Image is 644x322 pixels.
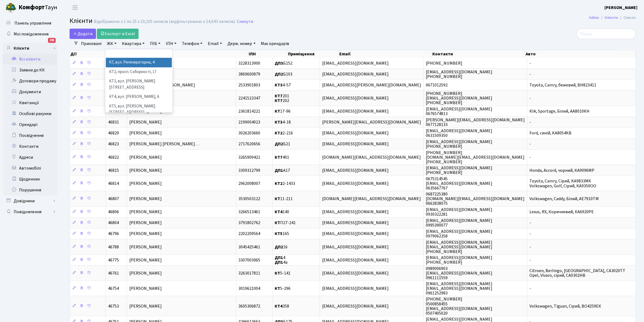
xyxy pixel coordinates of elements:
[322,231,389,237] span: [EMAIL_ADDRESS][DOMAIN_NAME]
[287,50,339,58] th: Приміщення
[3,76,57,86] a: Договори продажу
[275,180,295,186] span: 2-1433
[426,150,525,165] span: [PHONE_NUMBER] [DOMAIN_NAME][EMAIL_ADDRESS][DOMAIN_NAME] [PHONE_NUMBER]
[581,12,644,23] nav: breadcrumb
[322,60,389,66] span: [EMAIL_ADDRESS][DOMAIN_NAME]
[70,29,96,39] a: Додати
[3,206,57,217] a: Повідомлення
[426,117,525,128] span: [PERSON_NAME][EMAIL_ADDRESS][DOMAIN_NAME] 0677128133
[129,257,162,263] span: [PERSON_NAME]
[322,109,389,115] span: [EMAIL_ADDRESS][DOMAIN_NAME]
[3,43,57,54] a: Клієнти
[259,39,292,48] a: Має орендарів
[275,119,291,125] span: 4-18
[275,220,296,226] span: П27-241
[322,71,389,77] span: [EMAIL_ADDRESS][DOMAIN_NAME]
[129,141,199,147] span: [PERSON_NAME] [PERSON_NAME]…
[426,218,492,228] span: [EMAIL_ADDRESS][DOMAIN_NAME] 0995390077
[238,109,260,115] span: 2361814221
[529,82,596,88] span: Toyota, Camry, бежевий, BH823411
[529,95,531,101] span: -
[275,209,283,215] b: КТ4
[70,50,106,58] th: Дії
[529,196,599,202] span: Volkswagen, Caddy, Білий, AE7910TM
[238,82,260,88] span: 2533901803
[529,167,594,173] span: Honda, Accord, чорний, КА9096МР
[238,154,260,160] span: 3265909421
[129,270,162,276] span: [PERSON_NAME]
[275,255,287,265] span: 4 4а
[426,69,492,80] span: [EMAIL_ADDRESS][DOMAIN_NAME] [PHONE_NUMBER]
[322,209,389,215] span: [EMAIL_ADDRESS][DOMAIN_NAME]
[108,270,119,276] span: 46761
[275,154,283,160] b: КТ7
[3,65,57,76] a: Заявки до КК
[19,3,45,12] b: Комфорт
[322,244,389,250] span: [EMAIL_ADDRESS][DOMAIN_NAME]
[129,220,162,226] span: [PERSON_NAME]
[129,303,162,309] span: [PERSON_NAME]
[164,39,179,48] a: ІПН
[129,196,162,202] span: [PERSON_NAME]
[129,167,162,173] span: [PERSON_NAME]
[426,266,492,281] span: 0989006903 [EMAIL_ADDRESS][DOMAIN_NAME] 0961111559
[3,29,57,40] a: Мої повідомлення195
[106,92,172,102] li: КТ4, вул. [PERSON_NAME], 6
[339,50,432,58] th: Email
[108,180,119,186] span: 46814
[68,3,82,12] button: Переключити навігацію
[529,303,601,309] span: Volkswagen, Tiguan, Сірий, ВО4259ЕК
[3,141,57,152] a: Контакти
[238,119,260,125] span: 2199004023
[275,130,283,136] b: КТ2
[106,58,172,67] li: КТ, вул. Регенераторна, 4
[322,257,389,263] span: [EMAIL_ADDRESS][DOMAIN_NAME]
[426,176,492,191] span: 0675314545 [EMAIL_ADDRESS][DOMAIN_NAME] 0635667767
[129,209,162,215] span: [PERSON_NAME]
[129,180,162,186] span: [PERSON_NAME]
[322,220,389,226] span: [EMAIL_ADDRESS][DOMAIN_NAME]
[108,130,119,136] span: 46829
[529,268,625,278] span: Citroen, Berlingo, [GEOGRAPHIC_DATA], CA3020TT Opel, Vivaro, сірий, CA0302HB
[238,209,260,215] span: 3266513461
[605,15,618,20] a: Клієнти
[70,16,92,26] span: Клієнти
[94,19,236,24] div: Відображено з 1 по 25 з 10,105 записів (відфільтровано з 14,943 записів).
[275,196,293,202] span: 11-211
[426,165,492,176] span: [EMAIL_ADDRESS][DOMAIN_NAME] [PHONE_NUMBER]
[238,196,260,202] span: 3530503122
[275,244,283,250] b: ДП2
[3,18,57,29] a: Панель управління
[237,19,253,24] a: Скинути
[577,29,636,39] input: Пошук...
[322,196,421,202] span: [DOMAIN_NAME][EMAIL_ADDRESS][DOMAIN_NAME]
[589,15,599,20] a: Admin
[426,60,462,66] span: [PHONE_NUMBER]
[426,139,492,149] span: [EMAIL_ADDRESS][DOMAIN_NAME] [PHONE_NUMBER]
[129,119,162,125] span: [PERSON_NAME]
[275,231,289,237] span: 165
[426,239,492,255] span: [EMAIL_ADDRESS][DOMAIN_NAME] [EMAIL_ADDRESS][DOMAIN_NAME] [PHONE_NUMBER]
[238,60,260,66] span: 3228313900
[73,31,92,37] span: Додати
[238,244,260,250] span: 3045425461
[238,167,260,173] span: 3309312799
[275,141,283,147] b: ДП2
[106,102,172,117] li: КТ5, вул. [PERSON_NAME][STREET_ADDRESS]
[14,20,51,26] span: Панель управління
[275,231,283,237] b: КТ5
[108,209,119,215] span: 46806
[106,67,172,77] li: КТ2, просп. Соборності, 17
[432,50,525,58] th: Контакти
[3,97,57,108] a: Квитанції
[529,141,531,147] span: -
[238,71,260,77] span: 3869600879
[275,109,290,115] span: 17-96
[275,93,289,104] span: 201 202
[322,303,389,309] span: [EMAIL_ADDRESS][DOMAIN_NAME]
[275,244,287,250] span: 16
[248,50,287,58] th: ІПН
[529,109,589,115] span: KIA, Sportage, Білий, АА8010КН
[3,108,57,119] a: Особові рахунки
[5,2,16,13] img: logo.png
